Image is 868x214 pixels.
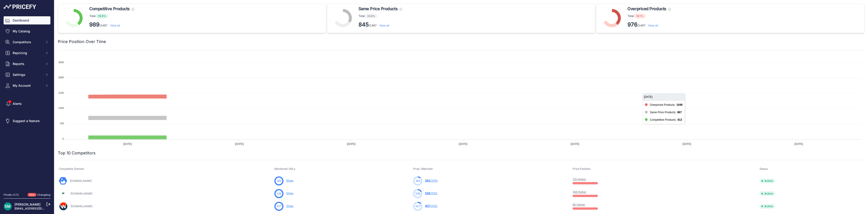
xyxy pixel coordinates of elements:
[71,192,92,195] a: [DOMAIN_NAME]
[759,191,775,196] span: Active
[110,24,120,27] a: View all
[13,40,42,44] span: Competitors
[58,91,64,94] tspan: 2100
[286,192,293,195] a: Show
[13,62,42,66] span: Reports
[573,178,586,181] a: 174 Higher
[359,21,402,28] p: /2497
[425,204,430,208] span: 407
[627,14,671,18] p: Total
[70,179,92,183] a: [DOMAIN_NAME]
[89,14,134,18] p: Total
[286,204,293,208] a: Show
[89,21,134,28] p: /2497
[365,14,377,18] span: 33.8%
[58,76,64,79] tspan: 2800
[359,14,402,18] p: Total
[425,204,437,208] a: 407/3153
[795,142,803,146] tspan: [DATE]
[4,49,50,57] button: Repricing
[573,203,585,206] a: 90 Higher
[286,179,293,182] a: Show
[4,38,50,46] button: Competitors
[425,192,437,195] a: 536/3153
[276,204,282,208] span: 407
[13,51,42,55] span: Repricing
[62,137,64,140] tspan: 0
[571,142,579,146] tspan: [DATE]
[4,71,50,79] button: Settings
[96,14,108,18] span: 39.6%
[58,61,64,64] tspan: 3500
[4,16,50,188] nav: Sidebar
[58,38,106,45] h2: Price Position Over Time
[415,192,420,196] span: 536
[359,6,398,12] span: Same Price Products
[759,167,768,171] span: Status
[627,21,637,28] strong: 976
[459,142,467,146] tspan: [DATE]
[648,24,658,27] a: View all
[627,21,671,28] p: /2497
[683,142,691,146] tspan: [DATE]
[634,14,646,18] span: 39.1%
[89,21,99,28] strong: 989
[413,167,433,171] span: Prod. Matched
[573,190,586,194] a: 148 Higher
[4,193,19,197] div: Pricefy v1.7.2
[415,204,420,208] span: 407
[60,122,64,125] tspan: 700
[4,5,36,9] img: Pricefy Logo
[425,192,430,195] span: 536
[37,193,50,196] a: Changelog
[235,142,244,146] tspan: [DATE]
[4,60,50,68] button: Reports
[71,204,92,208] a: [DOMAIN_NAME]
[123,142,132,146] tspan: [DATE]
[4,82,50,90] button: My Account
[28,193,36,197] span: New
[13,83,42,88] span: My Account
[58,150,96,156] h2: Top 10 Competitors
[359,21,369,28] strong: 845
[13,72,42,77] span: Settings
[425,179,438,182] a: 362/3153
[59,167,84,171] span: Competitor Domain
[347,142,356,146] tspan: [DATE]
[14,202,40,206] a: [PERSON_NAME]
[379,24,389,27] a: View all
[425,179,430,182] span: 362
[58,107,64,109] tspan: 1400
[627,6,666,12] span: Overpriced Products
[277,179,281,183] span: 362
[4,27,50,35] a: My Catalog
[415,179,420,183] span: 362
[274,167,295,171] span: Monitored URLs
[759,204,775,209] span: Active
[277,192,281,196] span: 536
[759,179,775,183] span: Active
[89,6,130,12] span: Competitive Products
[573,167,590,171] span: Price Position
[4,16,50,24] a: Dashboard
[4,100,50,108] a: Alerts
[14,207,62,210] a: [EMAIL_ADDRESS][DOMAIN_NAME]
[4,117,50,125] a: Suggest a feature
